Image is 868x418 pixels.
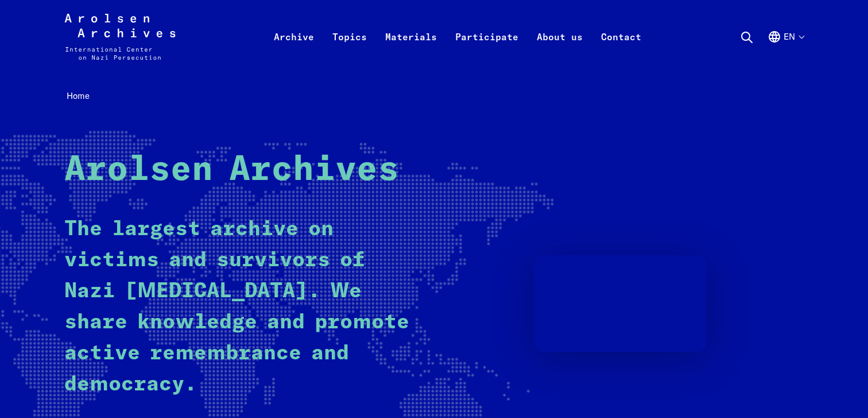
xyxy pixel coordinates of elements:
[64,153,399,187] strong: Arolsen Archives
[592,28,650,74] a: Contact
[323,28,376,74] a: Topics
[265,28,323,74] a: Archive
[64,214,414,400] p: The largest archive on victims and survivors of Nazi [MEDICAL_DATA]. We share knowledge and promo...
[64,87,804,105] nav: Breadcrumb
[67,90,90,101] span: Home
[265,14,650,60] nav: Primary
[376,28,446,74] a: Materials
[446,28,528,74] a: Participate
[528,28,592,74] a: About us
[768,30,804,71] button: English, language selection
